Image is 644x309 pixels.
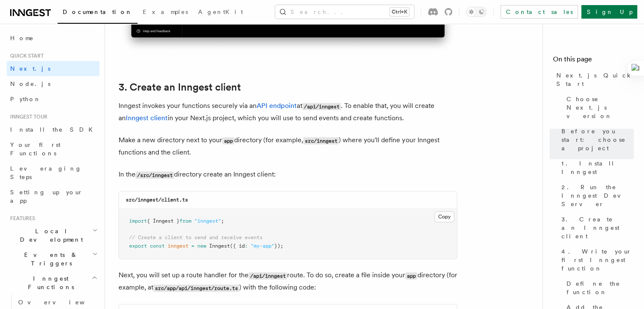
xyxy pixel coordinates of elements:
[7,76,100,91] a: Node.js
[209,243,230,249] span: Inngest
[303,137,339,144] code: src/inngest
[249,272,287,279] code: /api/inngest
[7,271,100,295] button: Inngest Functions
[257,102,297,110] a: API endpoint
[7,113,47,120] span: Inngest tour
[561,127,634,152] span: Before you start: choose a project
[561,183,634,208] span: 2. Run the Inngest Dev Server
[129,235,263,240] span: // Create a client to send and receive events
[180,218,191,224] span: from
[221,218,224,224] span: ;
[222,137,234,144] code: app
[138,3,193,23] a: Examples
[10,189,83,204] span: Setting up your app
[230,243,245,249] span: ({ id
[119,269,457,294] p: Next, you will set up a route handler for the route. To do so, create a file inside your director...
[153,284,239,292] code: src/app/api/inngest/route.ts
[561,247,634,273] span: 4. Write your first Inngest function
[143,8,188,15] span: Examples
[7,137,100,161] a: Your first Functions
[500,5,578,19] a: Contact sales
[193,3,248,23] a: AgentKit
[561,159,634,176] span: 1. Install Inngest
[553,68,634,91] a: Next.js Quick Start
[191,243,194,249] span: =
[567,279,634,296] span: Define the function
[245,243,248,249] span: :
[18,299,105,306] span: Overview
[563,276,634,300] a: Define the function
[7,52,44,59] span: Quick start
[168,243,188,249] span: inngest
[119,81,241,93] a: 3. Create an Inngest client
[558,156,634,179] a: 1. Install Inngest
[558,244,634,276] a: 4. Write your first Inngest function
[147,218,180,224] span: { Inngest }
[126,197,188,203] code: src/inngest/client.ts
[129,243,147,249] span: export
[119,134,457,158] p: Make a new directory next to your directory (for example, ) where you'll define your Inngest func...
[10,165,82,180] span: Leveraging Steps
[390,8,409,16] kbd: Ctrl+K
[7,91,100,107] a: Python
[10,65,50,72] span: Next.js
[7,274,91,291] span: Inngest Functions
[466,7,486,17] button: Toggle dark mode
[302,103,341,110] code: /api/inngest
[556,71,634,88] span: Next.js Quick Start
[553,54,634,68] h4: On this page
[558,179,634,212] a: 2. Run the Inngest Dev Server
[251,243,274,249] span: "my-app"
[558,124,634,156] a: Before you start: choose a project
[405,272,417,279] code: app
[7,61,100,76] a: Next.js
[274,243,283,249] span: });
[558,212,634,244] a: 3. Create an Inngest client
[119,100,457,124] p: Inngest invokes your functions securely via an at . To enable that, you will create an in your Ne...
[150,243,165,249] span: const
[7,227,92,244] span: Local Development
[119,168,457,181] p: In the directory create an Inngest client:
[563,91,634,124] a: Choose Next.js version
[7,247,100,271] button: Events & Triggers
[7,161,100,185] a: Leveraging Steps
[7,30,100,46] a: Home
[58,3,138,24] a: Documentation
[197,243,206,249] span: new
[7,122,100,137] a: Install the SDK
[10,80,50,87] span: Node.js
[275,5,414,19] button: Search...Ctrl+K
[126,114,168,122] a: Inngest client
[567,95,634,120] span: Choose Next.js version
[135,171,174,179] code: /src/inngest
[7,251,92,268] span: Events & Triggers
[10,34,34,42] span: Home
[434,211,454,222] button: Copy
[10,126,98,133] span: Install the SDK
[63,8,133,15] span: Documentation
[7,185,100,208] a: Setting up your app
[7,223,100,247] button: Local Development
[581,5,637,19] a: Sign Up
[194,218,221,224] span: "inngest"
[129,218,147,224] span: import
[10,96,41,102] span: Python
[561,215,634,240] span: 3. Create an Inngest client
[7,215,35,222] span: Features
[198,8,243,15] span: AgentKit
[10,141,61,157] span: Your first Functions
